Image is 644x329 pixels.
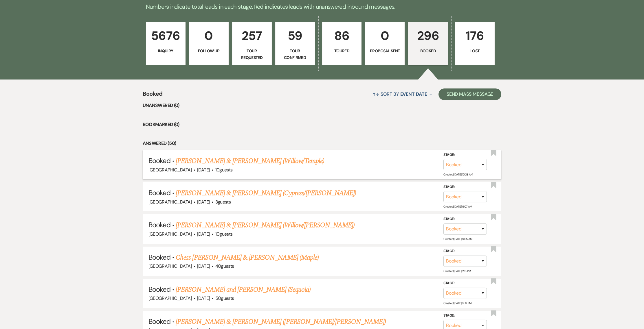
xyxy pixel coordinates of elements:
[215,263,234,269] span: 40 guests
[150,48,182,54] p: Inquiry
[443,248,487,254] label: Stage:
[279,48,311,61] p: Tour Confirmed
[443,269,471,273] span: Created: [DATE] 2:13 PM
[459,26,491,45] p: 176
[370,86,434,102] button: Sort By Event Date
[148,295,192,301] span: [GEOGRAPHIC_DATA]
[215,167,233,173] span: 10 guests
[143,121,502,128] li: Bookmarked (0)
[197,295,210,301] span: [DATE]
[326,48,358,54] p: Toured
[176,156,324,166] a: [PERSON_NAME] & [PERSON_NAME] (Willow/Temple)
[279,26,311,45] p: 59
[197,263,210,269] span: [DATE]
[443,312,487,319] label: Stage:
[369,26,401,45] p: 0
[148,231,192,237] span: [GEOGRAPHIC_DATA]
[176,284,311,295] a: [PERSON_NAME] and [PERSON_NAME] (Sequoia)
[197,199,210,205] span: [DATE]
[400,91,427,97] span: Event Date
[189,22,229,65] a: 0Follow Up
[148,263,192,269] span: [GEOGRAPHIC_DATA]
[176,317,386,327] a: [PERSON_NAME] & [PERSON_NAME] ([PERSON_NAME]/[PERSON_NAME])
[443,237,472,241] span: Created: [DATE] 9:05 AM
[148,253,170,262] span: Booked
[412,48,444,54] p: Booked
[176,252,319,263] a: Chess [PERSON_NAME] & [PERSON_NAME] (Maple)
[148,220,170,229] span: Booked
[143,89,163,102] span: Booked
[455,22,495,65] a: 176Lost
[236,26,268,45] p: 257
[443,205,472,208] span: Created: [DATE] 9:07 AM
[215,199,231,205] span: 3 guests
[443,280,487,287] label: Stage:
[215,295,234,301] span: 50 guests
[438,88,502,100] button: Send Mass Message
[232,22,272,65] a: 257Tour Requested
[459,48,491,54] p: Lost
[322,22,362,65] a: 86Toured
[148,199,192,205] span: [GEOGRAPHIC_DATA]
[176,220,355,230] a: [PERSON_NAME] & [PERSON_NAME] (Willow/[PERSON_NAME])
[365,22,405,65] a: 0Proposal Sent
[150,26,182,45] p: 5676
[148,317,170,326] span: Booked
[412,26,444,45] p: 296
[146,22,186,65] a: 5676Inquiry
[443,216,487,222] label: Stage:
[193,26,225,45] p: 0
[148,188,170,197] span: Booked
[408,22,448,65] a: 296Booked
[373,91,379,97] span: ↑↓
[143,102,502,109] li: Unanswered (0)
[443,151,487,158] label: Stage:
[148,285,170,294] span: Booked
[148,156,170,165] span: Booked
[215,231,233,237] span: 10 guests
[443,184,487,190] label: Stage:
[443,173,473,176] span: Created: [DATE] 10:38 AM
[197,231,210,237] span: [DATE]
[143,140,502,147] li: Answered (50)
[176,188,356,198] a: [PERSON_NAME] & [PERSON_NAME] (Cypress/[PERSON_NAME])
[148,167,192,173] span: [GEOGRAPHIC_DATA]
[114,2,531,11] p: Numbers indicate total leads in each stage. Red indicates leads with unanswered inbound messages.
[197,167,210,173] span: [DATE]
[193,48,225,54] p: Follow Up
[275,22,315,65] a: 59Tour Confirmed
[326,26,358,45] p: 86
[236,48,268,61] p: Tour Requested
[443,301,471,305] span: Created: [DATE] 12:12 PM
[369,48,401,54] p: Proposal Sent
